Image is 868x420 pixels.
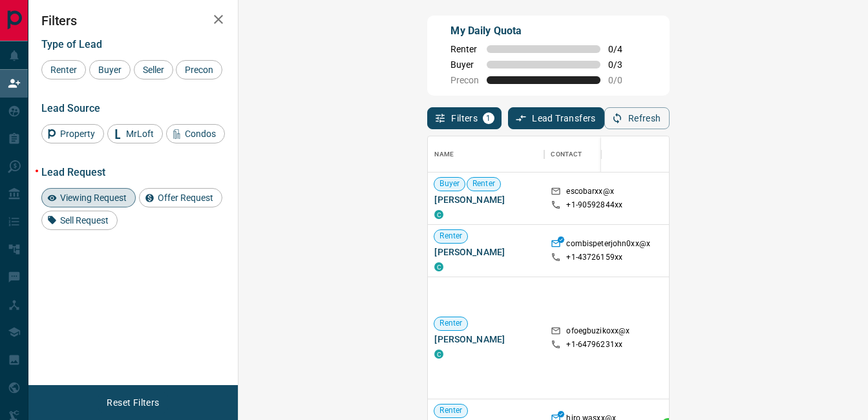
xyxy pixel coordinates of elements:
span: Sell Request [56,215,113,226]
span: Seller [138,65,169,75]
div: Contact [551,136,582,173]
div: Buyer [89,60,131,79]
div: condos.ca [434,210,443,219]
span: Renter [434,318,467,329]
span: Type of Lead [41,38,102,50]
span: Renter [467,178,500,189]
p: ofoegbuzikoxx@x [566,326,630,339]
div: Name [428,136,544,173]
p: +1- 90592844xx [566,200,622,211]
div: Renter [41,60,86,79]
div: Offer Request [139,188,222,207]
div: Sell Request [41,211,118,230]
span: Property [56,129,100,139]
span: Precon [450,75,479,85]
span: Lead Source [41,102,100,114]
span: Renter [46,65,81,75]
div: Condos [166,124,225,143]
span: 0 / 3 [608,59,637,70]
span: [PERSON_NAME] [434,246,538,258]
span: 1 [484,114,493,123]
span: [PERSON_NAME] [434,193,538,206]
span: Offer Request [153,193,218,203]
span: Buyer [434,178,465,189]
div: Viewing Request [41,188,136,207]
button: Filters1 [427,107,502,129]
button: Lead Transfers [508,107,604,129]
span: Precon [180,65,218,75]
button: Refresh [604,107,670,129]
span: MrLoft [122,129,158,139]
div: Seller [134,60,173,79]
div: Name [434,136,454,173]
div: Precon [176,60,222,79]
p: escobarxx@x [566,186,613,200]
span: Condos [180,129,220,139]
div: MrLoft [107,124,163,143]
span: Buyer [450,59,479,70]
span: 0 / 0 [608,75,637,85]
span: Buyer [94,65,126,75]
span: Renter [450,44,479,54]
div: Contact [544,136,648,173]
h2: Filters [41,13,225,28]
span: Renter [434,405,467,416]
p: combispeterjohn0xx@x [566,238,650,252]
div: condos.ca [434,262,443,271]
span: [PERSON_NAME] [434,333,538,346]
button: Reset Filters [98,392,167,414]
span: Viewing Request [56,193,131,203]
div: Property [41,124,104,143]
p: +1- 43726159xx [566,252,622,263]
p: +1- 64796231xx [566,339,622,350]
span: Lead Request [41,166,105,178]
span: 0 / 4 [608,44,637,54]
span: Renter [434,231,467,242]
p: My Daily Quota [450,23,637,39]
div: condos.ca [434,350,443,359]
